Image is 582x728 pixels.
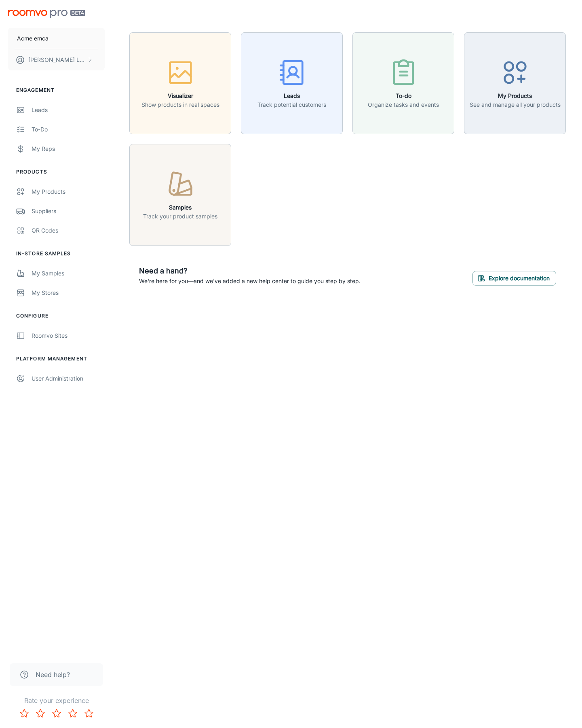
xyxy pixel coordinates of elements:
[28,55,85,64] p: [PERSON_NAME] Leaptools
[141,91,219,100] h6: Visualizer
[32,125,105,134] div: To-do
[8,49,105,70] button: [PERSON_NAME] Leaptools
[143,212,217,221] p: Track your product samples
[472,271,556,286] button: Explore documentation
[470,100,561,109] p: See and manage all your products
[8,10,85,18] img: Roomvo PRO Beta
[368,91,439,100] h6: To-do
[32,207,105,216] div: Suppliers
[32,269,105,278] div: My Samples
[32,226,105,235] div: QR Codes
[464,78,566,87] a: My ProductsSee and manage all your products
[143,203,217,212] h6: Samples
[32,106,105,114] div: Leads
[352,32,454,134] button: To-doOrganize tasks and events
[257,100,326,109] p: Track potential customers
[257,91,326,100] h6: Leads
[32,288,105,297] div: My Stores
[368,100,439,109] p: Organize tasks and events
[32,144,105,153] div: My Reps
[141,100,219,109] p: Show products in real spaces
[129,190,231,198] a: SamplesTrack your product samples
[8,28,105,49] button: Acme emca
[352,78,454,87] a: To-doOrganize tasks and events
[139,265,361,277] h6: Need a hand?
[470,91,561,100] h6: My Products
[129,32,231,134] button: VisualizerShow products in real spaces
[139,277,361,286] p: We're here for you—and we've added a new help center to guide you step by step.
[472,273,556,281] a: Explore documentation
[17,34,48,43] p: Acme emca
[241,32,343,134] button: LeadsTrack potential customers
[129,144,231,246] button: SamplesTrack your product samples
[32,187,105,196] div: My Products
[241,78,343,87] a: LeadsTrack potential customers
[464,32,566,134] button: My ProductsSee and manage all your products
